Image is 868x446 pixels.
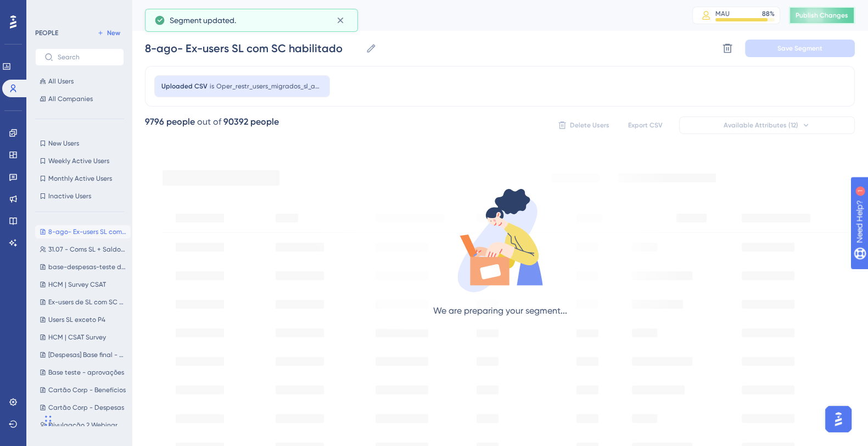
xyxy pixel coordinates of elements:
span: All Users [48,77,74,86]
span: [Despesas] Base final - Aprovações [48,350,126,359]
span: Delete Users [570,121,609,130]
button: Export CSV [618,116,673,134]
span: Cartão Corp - Despesas [48,403,124,412]
span: New [107,29,120,37]
span: Segment updated. [170,14,236,27]
button: Save Segment [745,40,855,57]
button: New Users [35,137,124,150]
button: base-despesas-teste de usabilidade [35,260,131,274]
button: HCM | CSAT Survey [35,331,131,344]
iframe: UserGuiding AI Assistant Launcher [822,403,855,436]
button: Cartão Corp - Benefícios [35,383,131,397]
span: New Users [48,139,79,148]
span: Monthly Active Users [48,174,112,183]
button: Monthly Active Users [35,172,124,185]
span: Need Help? [26,3,69,16]
button: Publish Changes [789,7,855,24]
button: [Despesas] Base final - Aprovações [35,348,131,361]
span: Ex-users de SL com SC habilitado [48,298,126,306]
span: 31.07 - Coms SL + Saldo Caju [48,245,126,254]
span: Save Segment [777,44,822,53]
span: 8-ago- Ex-users SL com SC habilitado [48,227,126,236]
div: out of [197,115,221,129]
button: Ex-users de SL com SC habilitado [35,296,131,309]
div: 1 [76,5,80,14]
span: Weekly Active Users [48,157,109,165]
span: Users SL exceto P4 [48,315,105,324]
span: Oper_restr_users_migrados_sl_ago [216,82,323,91]
span: Export CSV [628,121,663,130]
span: base-despesas-teste de usabilidade [48,263,126,271]
div: 9796 people [145,115,195,129]
div: 90392 people [223,115,279,129]
button: Users SL exceto P4 [35,313,131,326]
button: HCM | Survey CSAT [35,278,131,291]
div: PEOPLE [35,29,58,37]
button: Inactive Users [35,189,124,203]
button: Base teste - aprovações [35,366,131,379]
button: All Users [35,75,124,88]
div: MAU [715,9,730,18]
button: Weekly Active Users [35,154,124,168]
button: All Companies [35,92,124,105]
div: People [145,8,665,23]
button: New [93,26,124,40]
div: We are preparing your segment... [433,304,567,317]
button: 31.07 - Coms SL + Saldo Caju [35,243,131,256]
span: All Companies [48,94,93,103]
input: Segment Name [145,41,361,56]
span: Available Attributes (12) [724,121,798,130]
div: Arrastar [45,404,52,437]
button: Cartão Corp - Despesas [35,401,131,414]
span: HCM | Survey CSAT [48,280,106,289]
span: HCM | CSAT Survey [48,333,106,342]
span: Divulgação 2 Webinar Saldo Caju PT 2 [48,421,126,430]
button: Available Attributes (12) [679,116,855,134]
span: Inactive Users [48,192,91,200]
span: Publish Changes [796,11,848,20]
span: Base teste - aprovações [48,368,124,377]
input: Search [58,53,115,61]
div: 88 % [762,9,775,18]
span: is [210,82,214,91]
button: Delete Users [556,116,611,134]
span: Uploaded CSV [161,82,208,91]
span: Cartão Corp - Benefícios [48,386,126,394]
button: Divulgação 2 Webinar Saldo Caju PT 2 [35,419,131,432]
button: 8-ago- Ex-users SL com SC habilitado [35,225,131,238]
